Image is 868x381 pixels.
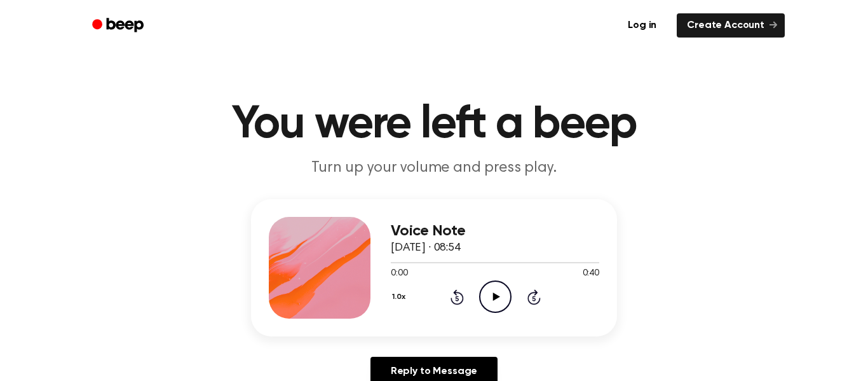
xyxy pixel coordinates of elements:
h1: You were left a beep [109,102,759,148]
a: Beep [83,13,155,38]
button: 1.0x [391,286,410,308]
a: Create Account [677,13,785,38]
span: 0:00 [391,267,407,281]
span: [DATE] · 08:54 [391,242,461,254]
a: Log in [615,11,669,40]
span: 0:40 [583,267,599,281]
p: Turn up your volume and press play. [190,158,678,179]
h3: Voice Note [391,223,599,240]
